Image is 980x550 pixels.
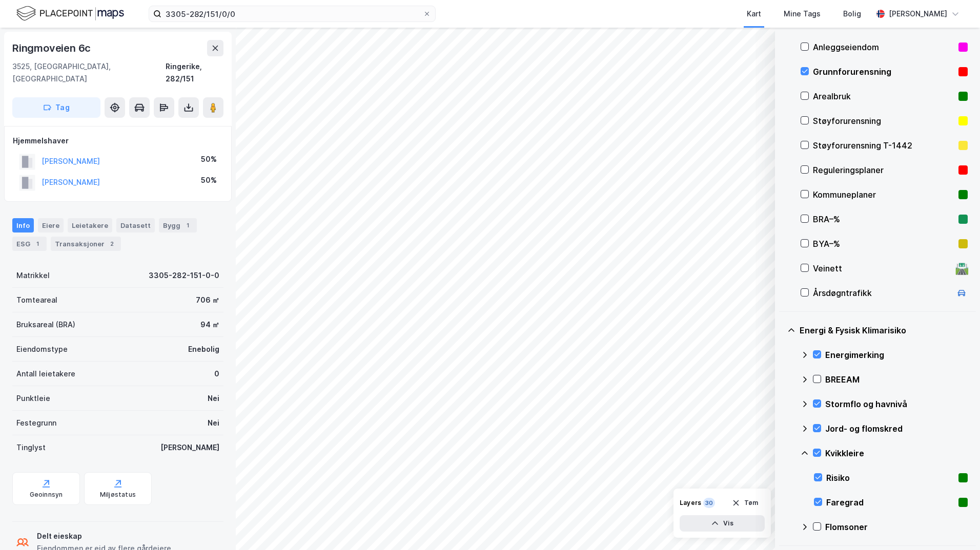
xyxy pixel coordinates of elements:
div: Bygg [159,218,197,232]
div: Nei [208,392,219,405]
div: Faregrad [826,496,954,509]
div: ESG [12,237,47,251]
div: Hjemmelshaver [13,135,223,147]
button: Vis [680,515,765,532]
div: 2 [107,239,117,249]
div: Bruksareal (BRA) [16,319,75,331]
button: Tøm [725,495,765,511]
div: Festegrunn [16,417,56,429]
div: Veinett [813,262,951,274]
div: 706 ㎡ [196,294,219,306]
div: Matrikkel [16,269,50,282]
iframe: Chat Widget [929,501,980,550]
div: Kommuneplaner [813,188,954,201]
div: [PERSON_NAME] [160,441,219,454]
div: Ringmoveien 6c [12,40,93,56]
div: Reguleringsplaner [813,164,954,176]
div: Energimerking [825,349,968,361]
div: 50% [201,153,217,165]
div: 3305-282-151-0-0 [149,269,219,282]
div: Punktleie [16,392,50,405]
div: Tomteareal [16,294,57,306]
div: Layers [680,499,701,507]
div: 1 [32,239,43,249]
div: Delt eieskap [37,530,171,542]
div: BREEAM [825,373,968,386]
input: Søk på adresse, matrikkel, gårdeiere, leietakere eller personer [161,6,423,22]
div: Eiendomstype [16,343,68,355]
div: 94 ㎡ [200,319,219,331]
div: Støyforurensning [813,115,954,127]
div: Flomsoner [825,521,968,533]
div: Grunnforurensning [813,66,954,78]
div: Enebolig [188,343,219,355]
div: Støyforurensning T-1442 [813,139,954,152]
div: [PERSON_NAME] [889,8,947,20]
div: Mine Tags [784,8,821,20]
div: Energi & Fysisk Klimarisiko [800,324,968,336]
div: Ringerike, 282/151 [166,60,223,85]
div: BYA–% [813,238,954,250]
div: Kart [747,8,761,20]
div: Årsdøgntrafikk [813,287,951,299]
div: Leietakere [68,218,112,232]
div: BRA–% [813,213,954,225]
div: 0 [214,368,219,380]
div: 50% [201,174,217,186]
div: Anleggseiendom [813,41,954,53]
div: Antall leietakere [16,368,75,380]
img: logo.f888ab2527a4732fd821a326f86c7f29.svg [16,5,124,23]
div: Kvikkleire [825,447,968,459]
div: Jord- og flomskred [825,422,968,435]
div: Arealbruk [813,90,954,102]
div: Datasett [116,218,155,232]
div: Bolig [843,8,861,20]
div: Nei [208,417,219,429]
div: Tinglyst [16,441,46,454]
div: 3525, [GEOGRAPHIC_DATA], [GEOGRAPHIC_DATA] [12,60,166,85]
div: 1 [182,220,193,230]
div: Stormflo og havnivå [825,398,968,410]
div: Transaksjoner [51,237,121,251]
div: 🛣️ [955,262,969,275]
div: Info [12,218,34,232]
div: Risiko [826,472,954,484]
div: Miljøstatus [100,491,136,499]
div: Eiere [38,218,64,232]
button: Tag [12,97,100,118]
div: Geoinnsyn [30,491,63,499]
div: 30 [703,498,715,508]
